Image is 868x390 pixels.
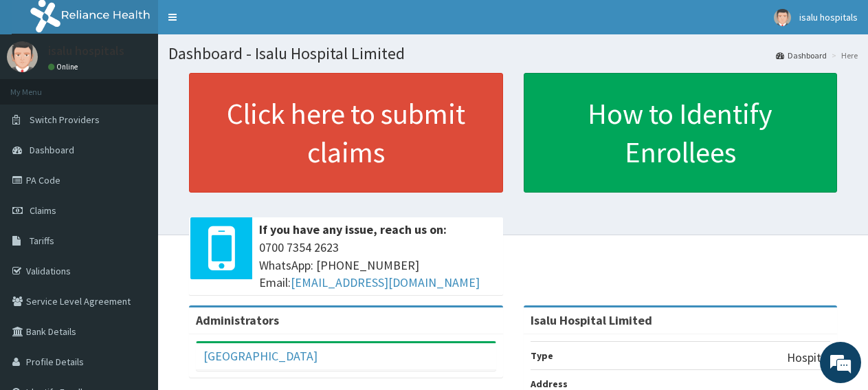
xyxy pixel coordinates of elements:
img: User Image [7,41,38,72]
h1: Dashboard - Isalu Hospital Limited [168,45,858,63]
a: Dashboard [776,50,827,61]
img: User Image [774,9,791,26]
b: Address [531,378,568,390]
a: Click here to submit claims [189,73,503,193]
li: Here [828,50,858,61]
p: Hospital [787,349,830,367]
b: Type [531,349,553,362]
span: Dashboard [30,144,74,156]
a: [EMAIL_ADDRESS][DOMAIN_NAME] [291,274,480,290]
a: [GEOGRAPHIC_DATA] [203,348,318,364]
span: 0700 7354 2623 WhatsApp: [PHONE_NUMBER] Email: [259,239,496,292]
p: isalu hospitals [48,45,124,57]
strong: Isalu Hospital Limited [531,312,652,328]
a: How to Identify Enrollees [524,73,838,193]
span: isalu hospitals [799,11,858,23]
b: Administrators [196,312,279,328]
span: Claims [30,204,56,217]
span: Switch Providers [30,113,100,126]
span: Tariffs [30,235,54,247]
a: Online [48,62,81,72]
b: If you have any issue, reach us on: [259,221,447,237]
